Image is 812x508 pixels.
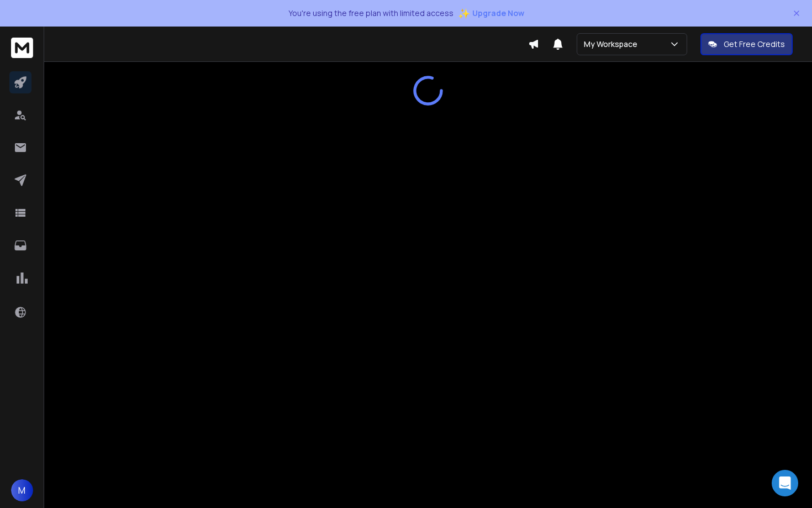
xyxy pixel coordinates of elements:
[288,8,454,19] p: You're using the free plan with limited access
[772,470,798,496] div: Open Intercom Messenger
[724,39,785,50] p: Get Free Credits
[584,39,642,50] p: My Workspace
[700,33,793,55] button: Get Free Credits
[458,2,524,24] button: ✨Upgrade Now
[11,479,33,501] button: M
[458,6,470,21] span: ✨
[472,8,524,19] span: Upgrade Now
